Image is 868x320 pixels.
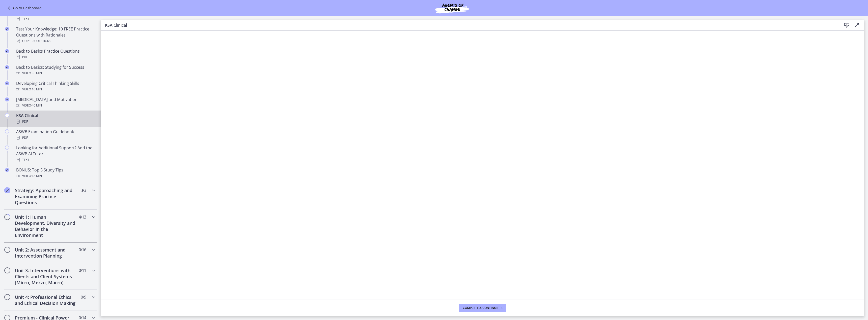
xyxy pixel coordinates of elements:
[16,86,95,92] div: Video
[15,294,76,306] h2: Unit 4: Professional Ethics and Ethical Decision Making
[16,102,95,109] div: Video
[16,64,95,76] div: Back to Basics: Studying for Success
[16,80,95,92] div: Developing Critical Thinking Skills
[4,187,10,193] i: Completed
[16,129,95,141] div: ASWB Examination Guidebook
[463,306,498,310] span: Complete & continue
[16,145,95,163] div: Looking for Additional Support? Add the ASWB AI Tutor!
[16,167,95,179] div: BONUS: Top 5 Study Tips
[16,157,95,163] div: Text
[79,247,86,253] span: 0 / 16
[81,187,86,193] span: 3 / 3
[16,96,95,109] div: [MEDICAL_DATA] and Motivation
[16,26,95,44] div: Test Your Knowledge: 10 FREE Practice Questions with Rationales
[5,81,9,85] i: Completed
[16,38,95,44] div: Quiz
[459,304,506,312] button: Complete & continue
[79,267,86,273] span: 0 / 11
[16,173,95,179] div: Video
[16,113,95,125] div: KSA Clinical
[81,294,86,300] span: 0 / 9
[16,54,95,60] div: PDF
[31,173,42,179] span: · 18 min
[31,86,42,92] span: · 16 min
[6,5,42,11] a: Go to Dashboard
[16,135,95,141] div: PDF
[16,70,95,76] div: Video
[16,48,95,60] div: Back to Basics Practice Questions
[422,2,482,14] img: Agents of Change
[29,38,51,44] span: · 10 Questions
[15,214,76,238] h2: Unit 1: Human Development, Diversity and Behavior in the Environment
[31,70,42,76] span: · 35 min
[16,16,95,22] div: Text
[5,49,9,53] i: Completed
[16,119,95,125] div: PDF
[105,22,834,28] h3: KSA Clinical
[79,214,86,220] span: 4 / 13
[5,168,9,172] i: Completed
[5,65,9,69] i: Completed
[15,187,76,205] h2: Strategy: Approaching and Examining Practice Questions
[5,27,9,31] i: Completed
[31,102,42,109] span: · 40 min
[5,97,9,101] i: Completed
[15,247,76,259] h2: Unit 2: Assessment and Intervention Planning
[15,267,76,286] h2: Unit 3: Interventions with Clients and Client Systems (Micro, Mezzo, Macro)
